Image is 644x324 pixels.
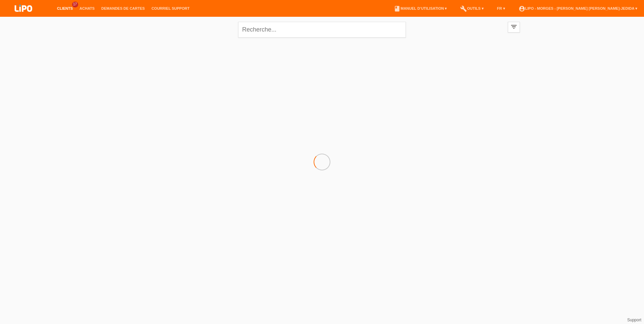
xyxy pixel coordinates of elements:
a: Clients [54,6,76,10]
a: account_circleLIPO - Morges - [PERSON_NAME] [PERSON_NAME]-Jedida ▾ [515,6,641,10]
a: FR ▾ [494,6,508,10]
i: book [394,5,400,12]
i: filter_list [510,23,518,31]
a: LIPO pay [7,14,40,19]
span: 17 [72,2,78,7]
a: Courriel Support [148,6,193,10]
a: bookManuel d’utilisation ▾ [390,6,450,10]
i: build [460,5,467,12]
a: Demandes de cartes [98,6,148,10]
input: Recherche... [238,22,406,38]
a: Support [627,318,641,322]
i: account_circle [519,5,525,12]
a: Achats [76,6,98,10]
a: buildOutils ▾ [457,6,487,10]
